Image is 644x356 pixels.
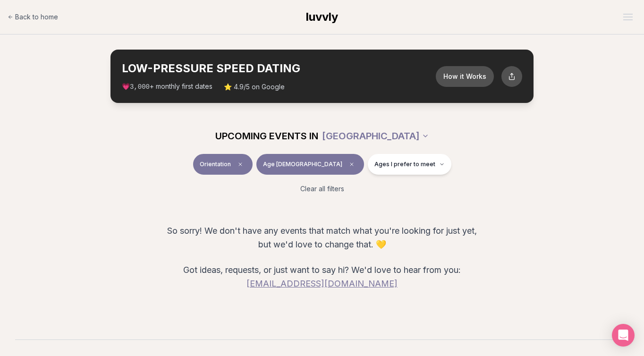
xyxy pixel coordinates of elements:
[235,159,246,170] span: Clear event type filter
[306,9,338,25] a: luvvly
[322,126,429,146] button: [GEOGRAPHIC_DATA]
[163,263,481,291] p: Got ideas, requests, or just want to say hi? We'd love to hear from you:
[306,10,338,24] span: luvvly
[224,82,285,92] span: ⭐ 4.9/5 on Google
[263,161,342,168] span: Age [DEMOGRAPHIC_DATA]
[619,10,636,24] button: Open menu
[122,82,212,92] span: 💗 + monthly first dates
[122,61,436,76] h2: LOW-PRESSURE SPEED DATING
[368,154,451,175] button: Ages I prefer to meet
[374,161,435,168] span: Ages I prefer to meet
[15,12,58,22] span: Back to home
[436,66,494,87] button: How it Works
[295,178,350,199] button: Clear all filters
[612,324,635,347] div: Open Intercom Messenger
[193,154,253,175] button: OrientationClear event type filter
[200,161,231,168] span: Orientation
[130,83,150,91] span: 3,000
[163,224,481,252] p: So sorry! We don't have any events that match what you're looking for just yet, but we'd love to ...
[246,279,398,288] a: [EMAIL_ADDRESS][DOMAIN_NAME]
[8,8,58,26] a: Back to home
[215,129,318,143] span: UPCOMING EVENTS IN
[346,159,357,170] span: Clear age
[256,154,364,175] button: Age [DEMOGRAPHIC_DATA]Clear age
